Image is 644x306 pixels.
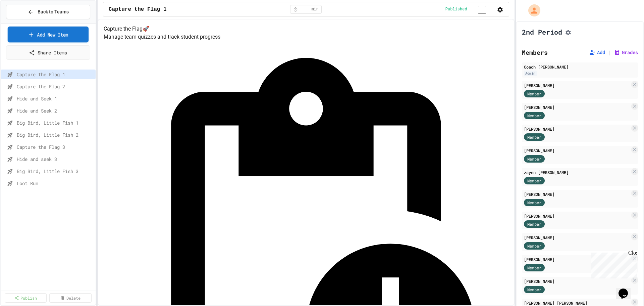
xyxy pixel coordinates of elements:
[527,113,541,119] span: Member
[527,243,541,249] span: Member
[589,49,605,56] button: Add
[17,156,93,163] span: Hide and seek 3
[524,278,630,284] div: [PERSON_NAME]
[524,147,630,154] div: [PERSON_NAME]
[527,134,541,140] span: Member
[445,5,494,13] div: Content is published and visible to students
[6,45,90,60] a: Share Items
[17,119,93,126] span: Big Bird, Little Fish 1
[38,8,69,15] span: Back to Teams
[527,156,541,162] span: Member
[616,279,637,299] iframe: chat widget
[524,169,630,175] div: zayen [PERSON_NAME]
[524,104,630,110] div: [PERSON_NAME]
[17,180,93,187] span: Loot Run
[524,82,630,88] div: [PERSON_NAME]
[565,28,572,36] button: Assignment Settings
[527,287,541,293] span: Member
[524,71,537,76] div: Admin
[524,64,636,70] div: Coach [PERSON_NAME]
[614,49,638,56] button: Grades
[527,91,541,97] span: Member
[104,25,508,33] h4: Capture the Flag 🚀
[311,7,319,12] span: min
[524,300,630,306] div: [PERSON_NAME] [PERSON_NAME]
[588,250,637,278] iframe: chat widget
[524,213,630,219] div: [PERSON_NAME]
[6,5,90,19] button: Back to Teams
[527,200,541,206] span: Member
[521,3,542,18] div: My Account
[524,256,630,262] div: [PERSON_NAME]
[109,5,167,13] span: Capture the Flag 1
[17,168,93,175] span: Big Bird, Little Fish 3
[470,6,494,14] input: publish toggle
[5,293,47,303] a: Publish
[524,234,630,241] div: [PERSON_NAME]
[17,83,93,90] span: Capture the Flag 2
[17,107,93,114] span: Hide and Seek 2
[3,3,46,43] div: Chat with us now!Close
[522,27,562,37] h1: 2nd Period
[17,143,93,150] span: Capture the Flag 3
[49,293,91,303] a: Delete
[527,178,541,184] span: Member
[527,221,541,227] span: Member
[104,33,508,41] p: Manage team quizzes and track student progress
[522,48,548,57] h2: Members
[524,126,630,132] div: [PERSON_NAME]
[17,131,93,138] span: Big Bird, Little Fish 2
[8,27,89,42] a: Add New Item
[524,191,630,197] div: [PERSON_NAME]
[527,265,541,271] span: Member
[17,95,93,102] span: Hide and Seek 1
[608,48,611,56] span: |
[445,7,467,12] span: Published
[17,71,93,78] span: Capture the Flag 1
